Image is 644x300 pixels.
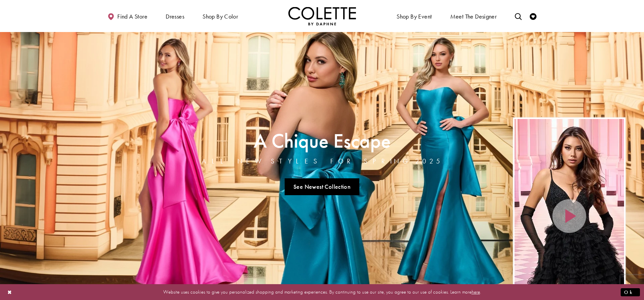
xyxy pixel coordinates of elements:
span: Shop By Event [397,13,432,20]
a: Find a store [106,7,149,25]
span: Dresses [164,7,186,25]
span: Meet the designer [450,13,497,20]
span: Shop by color [201,7,240,25]
a: Visit Home Page [288,7,356,25]
span: Dresses [166,13,184,20]
button: Submit Dialog [621,288,640,296]
p: Website uses cookies to give you personalized shopping and marketing experiences. By continuing t... [49,288,595,297]
a: Meet the designer [449,7,499,25]
a: Check Wishlist [528,7,538,25]
ul: Slider Links [200,176,445,198]
button: Close Dialog [4,286,16,298]
a: here [472,289,480,295]
img: Colette by Daphne [288,7,356,25]
span: Find a store [117,13,147,20]
a: See Newest Collection A Chique Escape All New Styles For Spring 2025 [285,178,360,195]
a: Toggle search [513,7,523,25]
span: Shop by color [202,13,238,20]
span: Shop By Event [395,7,433,25]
